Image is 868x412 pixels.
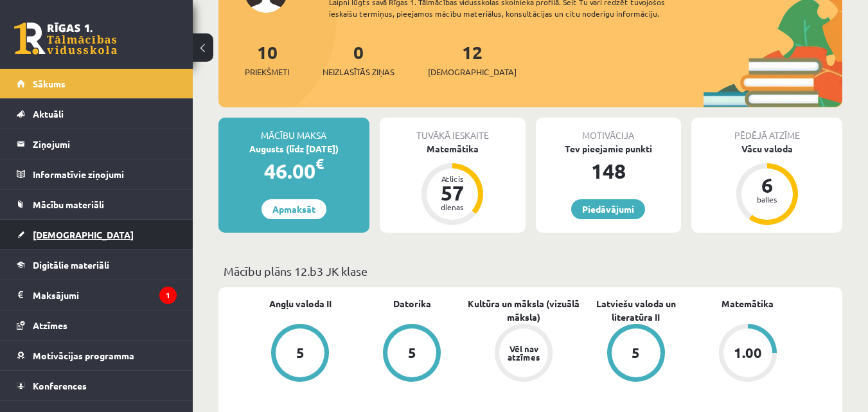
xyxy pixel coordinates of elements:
[17,341,177,370] a: Motivācijas programma
[261,199,326,219] a: Apmaksāt
[296,346,305,360] div: 5
[17,159,177,189] a: Informatīvie ziņojumi
[536,156,682,186] div: 148
[506,345,542,361] div: Vēl nav atzīmes
[33,78,66,89] span: Sākums
[17,220,177,249] a: [DEMOGRAPHIC_DATA]
[433,203,472,211] div: dienas
[536,118,682,142] div: Motivācija
[433,183,472,203] div: 57
[571,199,645,219] a: Piedāvājumi
[468,297,580,324] a: Kultūra un māksla (vizuālā māksla)
[17,310,177,340] a: Atzīmes
[380,142,526,227] a: Matemātika Atlicis 57 dienas
[17,280,177,310] a: Maksājumi1
[218,156,369,186] div: 46.00
[33,129,177,159] legend: Ziņojumi
[748,175,786,195] div: 6
[33,159,177,189] legend: Informatīvie ziņojumi
[244,324,356,384] a: 5
[433,175,472,183] div: Atlicis
[536,142,682,156] div: Tev pieejamie punkti
[380,142,526,156] div: Matemātika
[33,229,134,240] span: [DEMOGRAPHIC_DATA]
[269,297,332,310] a: Angļu valoda II
[691,142,842,227] a: Vācu valoda 6 balles
[159,287,177,304] i: 1
[315,154,324,173] span: €
[17,190,177,219] a: Mācību materiāli
[428,40,517,78] a: 12[DEMOGRAPHIC_DATA]
[245,66,289,78] span: Priekšmeti
[323,40,394,78] a: 0Neizlasītās ziņas
[33,380,87,391] span: Konferences
[33,108,64,120] span: Aktuāli
[17,99,177,129] a: Aktuāli
[224,262,837,280] p: Mācību plāns 12.b3 JK klase
[218,142,369,156] div: Augusts (līdz [DATE])
[580,324,692,384] a: 5
[632,346,640,360] div: 5
[380,118,526,142] div: Tuvākā ieskaite
[748,195,786,203] div: balles
[356,324,468,384] a: 5
[17,129,177,159] a: Ziņojumi
[323,66,394,78] span: Neizlasītās ziņas
[722,297,774,310] a: Matemātika
[734,346,762,360] div: 1.00
[33,199,104,210] span: Mācību materiāli
[393,297,431,310] a: Datorika
[245,40,289,78] a: 10Priekšmeti
[33,259,109,271] span: Digitālie materiāli
[33,280,177,310] legend: Maksājumi
[218,118,369,142] div: Mācību maksa
[17,69,177,98] a: Sākums
[33,350,134,361] span: Motivācijas programma
[14,22,117,55] a: Rīgas 1. Tālmācības vidusskola
[17,371,177,400] a: Konferences
[428,66,517,78] span: [DEMOGRAPHIC_DATA]
[33,319,67,331] span: Atzīmes
[468,324,580,384] a: Vēl nav atzīmes
[408,346,416,360] div: 5
[691,118,842,142] div: Pēdējā atzīme
[580,297,692,324] a: Latviešu valoda un literatūra II
[17,250,177,280] a: Digitālie materiāli
[691,142,842,156] div: Vācu valoda
[692,324,804,384] a: 1.00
